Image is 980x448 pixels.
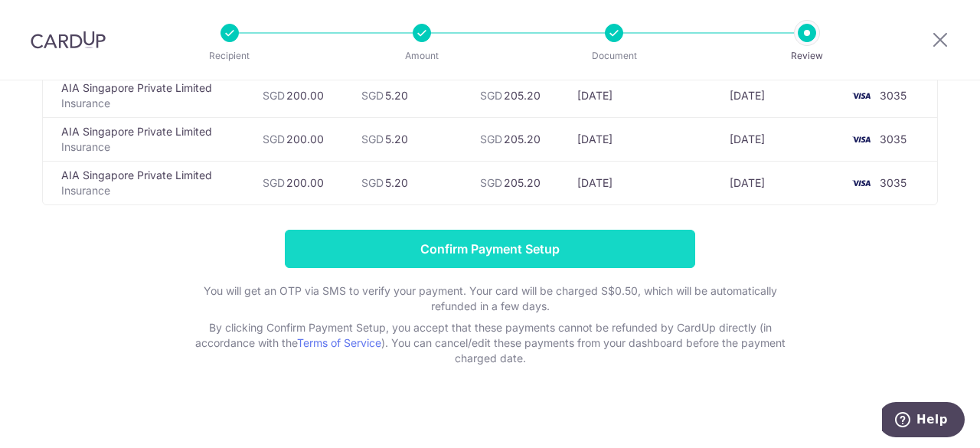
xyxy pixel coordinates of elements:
td: 205.20 [468,161,565,204]
span: SGD [263,89,285,102]
td: AIA Singapore Private Limited [43,74,250,117]
p: Document [557,48,671,64]
span: SGD [263,176,285,189]
span: 3035 [880,176,906,189]
td: [DATE] [717,161,842,204]
span: 3035 [880,89,906,102]
iframe: Opens a widget where you can find more information [882,402,965,440]
p: By clicking Confirm Payment Setup, you accept that these payments cannot be refunded by CardUp di... [184,320,796,366]
span: SGD [361,176,384,189]
span: SGD [480,176,502,189]
img: <span class="translation_missing" title="translation missing: en.account_steps.new_confirm_form.b... [846,87,877,105]
td: AIA Singapore Private Limited [43,117,250,161]
span: SGD [361,89,384,102]
td: 5.20 [349,161,469,204]
p: Review [750,48,864,64]
td: 200.00 [250,161,348,204]
td: [DATE] [565,117,717,161]
img: CardUp [31,31,106,49]
p: Amount [365,48,479,64]
td: [DATE] [565,74,717,117]
td: 205.20 [468,74,565,117]
a: Terms of Service [297,336,381,349]
p: Insurance [61,96,238,111]
p: Insurance [61,139,238,155]
td: [DATE] [717,74,842,117]
p: You will get an OTP via SMS to verify your payment. Your card will be charged S$0.50, which will ... [184,283,796,314]
img: <span class="translation_missing" title="translation missing: en.account_steps.new_confirm_form.b... [846,130,877,149]
span: SGD [361,132,384,146]
td: AIA Singapore Private Limited [43,161,250,204]
span: SGD [480,132,502,146]
p: Recipient [173,48,286,64]
input: Confirm Payment Setup [285,230,695,268]
td: [DATE] [717,117,842,161]
td: 205.20 [468,117,565,161]
td: 200.00 [250,74,348,117]
img: <span class="translation_missing" title="translation missing: en.account_steps.new_confirm_form.b... [846,174,877,192]
span: 3035 [880,132,906,146]
span: SGD [263,132,285,146]
td: 200.00 [250,117,348,161]
td: 5.20 [349,117,469,161]
span: SGD [480,89,502,102]
p: Insurance [61,183,238,198]
td: [DATE] [565,161,717,204]
td: 5.20 [349,74,469,117]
